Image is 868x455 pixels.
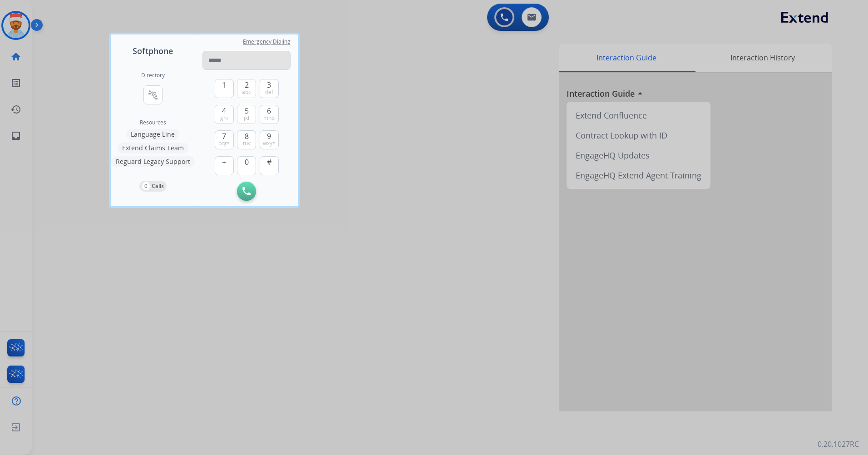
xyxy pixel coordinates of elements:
span: Softphone [133,45,173,57]
span: 4 [222,105,226,116]
span: ghi [220,114,228,122]
button: 7pqrs [215,130,234,149]
span: Emergency Dialing [243,38,291,45]
button: + [215,156,234,175]
span: + [222,157,226,168]
span: 8 [245,131,249,142]
span: jkl [244,114,249,122]
button: 6mno [260,105,279,124]
span: 1 [222,79,226,90]
button: 3def [260,79,279,98]
span: 3 [267,79,271,90]
span: 0 [245,157,249,168]
span: tuv [243,140,251,147]
button: 0 [237,156,256,175]
button: Extend Claims Team [118,143,188,153]
span: 2 [245,79,249,90]
span: abc [242,89,251,96]
button: 4ghi [215,105,234,124]
p: 0 [142,182,150,190]
span: pqrs [218,140,230,147]
mat-icon: connect_without_contact [148,89,158,100]
p: Calls [152,182,164,190]
button: 1 [215,79,234,98]
span: 7 [222,131,226,142]
span: # [267,157,271,168]
span: 9 [267,131,271,142]
button: 8tuv [237,130,256,149]
span: 6 [267,105,271,116]
span: Resources [140,119,166,126]
button: 9wxyz [260,130,279,149]
button: # [260,156,279,175]
button: 2abc [237,79,256,98]
span: def [265,89,273,96]
button: 0Calls [139,181,167,192]
h2: Directory [141,72,165,79]
img: call-button [242,187,251,195]
span: 5 [245,105,249,116]
button: Language Line [126,129,179,140]
button: Reguard Legacy Support [111,156,195,167]
span: mno [263,114,275,122]
button: 5jkl [237,105,256,124]
p: 0.20.1027RC [818,439,859,450]
span: wxyz [263,140,275,147]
